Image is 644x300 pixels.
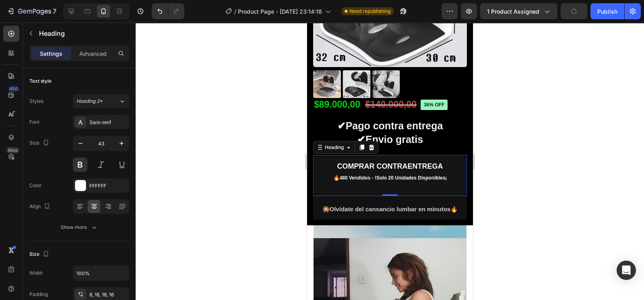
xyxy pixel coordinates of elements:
div: 8, 16, 16, 16 [89,291,127,298]
div: Beta [6,147,19,153]
iframe: Design area [307,22,473,300]
div: Align [29,201,52,212]
div: Open Intercom Messenger [617,261,636,280]
span: Need republishing [349,8,390,15]
span: 1 product assigned [487,7,539,16]
div: Publish [597,7,617,16]
p: Settings [40,49,62,58]
div: Text style [29,78,52,85]
div: Size [29,138,51,149]
div: Styles [29,98,43,105]
div: Width [29,269,43,277]
div: Font [29,118,39,126]
div: Undo/Redo [152,3,184,19]
div: Color [29,182,42,189]
p: Advanced [79,49,107,58]
button: Show more [29,220,129,235]
div: Size [29,249,51,260]
button: Heading 2* [73,94,129,108]
div: Padding [29,291,48,298]
button: 7 [3,3,60,19]
span: / [234,7,236,16]
button: Publish [590,3,624,19]
input: Auto [73,266,129,280]
div: Show more [61,223,98,231]
div: FFFFFF [89,182,127,190]
div: 450 [8,86,19,92]
p: 7 [53,6,56,16]
span: Product Page - [DATE] 23:14:18 [238,7,322,16]
div: Sans-serif [89,119,127,126]
span: Heading 2* [76,98,103,105]
p: Heading [39,29,126,38]
button: 1 product assigned [480,3,557,19]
